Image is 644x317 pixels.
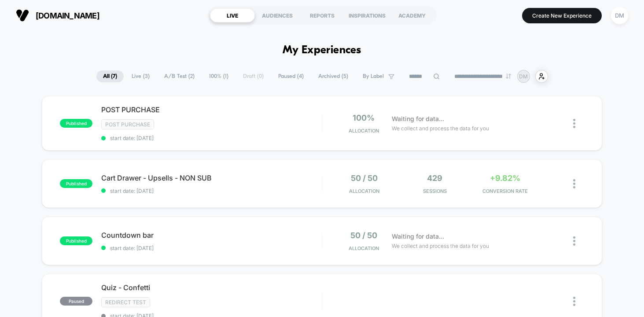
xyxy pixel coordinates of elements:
[300,8,345,22] div: REPORTS
[392,114,444,124] span: Waiting for data...
[125,70,156,82] span: Live ( 3 )
[158,70,201,82] span: A/B Test ( 2 )
[101,119,154,129] span: Post Purchase
[401,188,467,194] span: Sessions
[427,173,442,183] span: 429
[519,73,528,80] p: DM
[349,245,379,251] span: Allocation
[522,8,602,23] button: Create New Experience
[353,113,375,122] span: 100%
[349,128,379,134] span: Allocation
[573,179,575,188] img: close
[255,8,300,22] div: AUDIENCES
[16,9,29,22] img: Visually logo
[101,188,322,194] span: start date: [DATE]
[101,283,322,292] span: Quiz - Confetti
[101,231,322,240] span: Countdown bar
[283,44,361,57] h1: My Experiences
[350,231,377,240] span: 50 / 50
[202,70,235,82] span: 100% ( 1 )
[101,297,150,307] span: Redirect Test
[351,173,378,183] span: 50 / 50
[312,70,355,82] span: Archived ( 5 )
[101,245,322,251] span: start date: [DATE]
[13,8,102,22] button: [DOMAIN_NAME]
[345,8,390,22] div: INSPIRATIONS
[210,8,255,22] div: LIVE
[611,7,628,24] div: DM
[573,297,575,306] img: close
[573,236,575,246] img: close
[101,105,322,114] span: POST PURCHASE
[392,242,489,250] span: We collect and process the data for you
[101,173,322,182] span: Cart Drawer - Upsells - NON SUB
[608,7,631,25] button: DM
[490,173,520,183] span: +9.82%
[272,70,310,82] span: Paused ( 4 )
[392,124,489,133] span: We collect and process the data for you
[96,70,124,82] span: All ( 7 )
[390,8,434,22] div: ACADEMY
[60,236,92,245] span: published
[101,135,322,141] span: start date: [DATE]
[506,74,511,79] img: end
[349,188,379,194] span: Allocation
[60,119,92,128] span: published
[60,179,92,188] span: published
[363,73,384,80] span: By Label
[573,119,575,128] img: close
[36,11,99,20] span: [DOMAIN_NAME]
[60,297,92,306] span: paused
[392,232,444,241] span: Waiting for data...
